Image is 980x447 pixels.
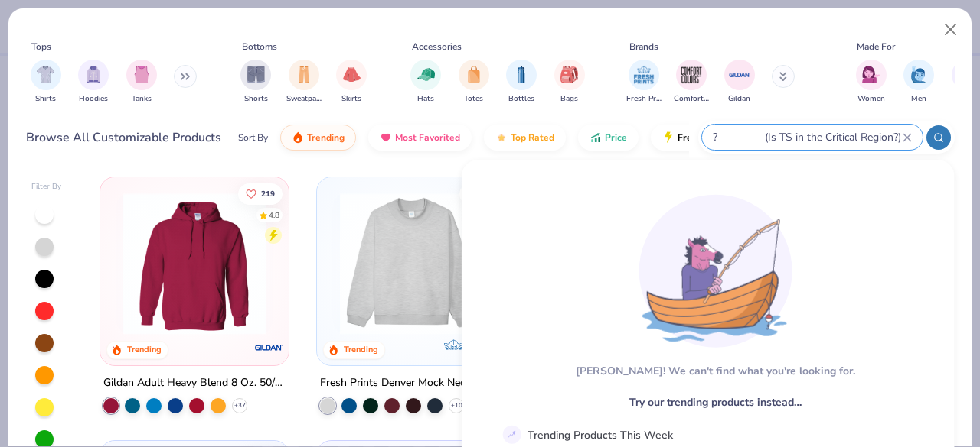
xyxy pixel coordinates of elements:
[286,60,322,105] button: filter button
[269,209,279,221] div: 4.8
[513,66,530,83] img: Bottles Image
[417,93,434,105] span: Hats
[286,60,322,105] div: filter for Sweatpants
[368,125,472,151] button: Most Favorited
[857,40,895,53] div: Made For
[554,60,585,105] div: filter for Bags
[674,93,709,105] span: Comfort Colors
[336,60,367,105] button: filter button
[678,131,756,144] span: Fresh Prints Flash
[711,128,903,146] input: Try "T-Shirt"
[31,60,61,105] button: filter button
[626,60,661,105] button: filter button
[238,183,283,204] button: Like
[862,66,880,83] img: Women Image
[37,66,54,83] img: Shirts Image
[417,66,435,83] img: Hats Image
[903,60,934,105] button: filter button
[724,60,755,105] button: filter button
[508,93,534,105] span: Bottles
[253,332,283,363] img: Gildan logo
[674,60,709,105] button: filter button
[320,374,502,393] div: Fresh Prints Denver Mock Neck Heavyweight Sweatshirt
[286,93,322,105] span: Sweatpants
[936,15,965,44] button: Close
[410,60,441,105] div: filter for Hats
[910,66,927,83] img: Men Image
[560,66,577,83] img: Bags Image
[35,93,56,105] span: Shirts
[280,125,356,151] button: Trending
[674,60,709,105] div: filter for Comfort Colors
[341,93,361,105] span: Skirts
[857,93,885,105] span: Women
[31,40,51,53] div: Tops
[336,60,367,105] div: filter for Skirts
[856,60,887,105] button: filter button
[680,63,703,86] img: Comfort Colors Image
[410,60,441,105] button: filter button
[626,60,661,105] div: filter for Fresh Prints
[85,66,102,83] img: Hoodies Image
[78,60,109,105] button: filter button
[578,125,639,151] button: Price
[506,60,537,105] button: filter button
[459,60,489,105] div: filter for Totes
[605,131,627,144] span: Price
[459,60,489,105] button: filter button
[133,66,150,83] img: Tanks Image
[856,60,887,105] div: filter for Women
[132,93,152,105] span: Tanks
[554,60,585,105] button: filter button
[244,93,268,105] span: Shorts
[629,394,802,410] span: Try our trending products instead…
[576,363,855,379] div: [PERSON_NAME]! We can't find what you're looking for.
[460,183,500,204] button: Like
[395,131,460,144] span: Most Favorited
[484,125,566,151] button: Top Rated
[511,131,554,144] span: Top Rated
[240,60,271,105] div: filter for Shorts
[911,93,926,105] span: Men
[560,93,578,105] span: Bags
[292,131,304,144] img: trending.gif
[79,93,108,105] span: Hoodies
[465,66,482,83] img: Totes Image
[662,131,675,144] img: flash.gif
[126,60,157,105] div: filter for Tanks
[728,93,750,105] span: Gildan
[724,60,755,105] div: filter for Gildan
[242,40,277,53] div: Bottoms
[273,193,430,335] img: a164e800-7022-4571-a324-30c76f641635
[639,195,792,348] img: Loading...
[31,181,62,193] div: Filter By
[332,193,490,335] img: f5d85501-0dbb-4ee4-b115-c08fa3845d83
[234,401,245,410] span: + 37
[412,40,462,53] div: Accessories
[651,125,828,151] button: Fresh Prints Flash
[632,63,655,86] img: Fresh Prints Image
[380,131,392,144] img: most_fav.gif
[247,66,265,83] img: Shorts Image
[26,128,221,147] div: Browse All Customizable Products
[240,60,271,105] button: filter button
[505,428,519,442] img: trend_line.gif
[343,66,361,83] img: Skirts Image
[31,60,61,105] div: filter for Shirts
[506,60,537,105] div: filter for Bottles
[126,60,157,105] button: filter button
[296,66,312,83] img: Sweatpants Image
[629,40,658,53] div: Brands
[495,131,508,144] img: TopRated.gif
[626,93,661,105] span: Fresh Prints
[307,131,345,144] span: Trending
[464,93,483,105] span: Totes
[903,60,934,105] div: filter for Men
[261,189,275,197] span: 219
[238,131,268,144] div: Sort By
[103,374,286,393] div: Gildan Adult Heavy Blend 8 Oz. 50/50 Hooded Sweatshirt
[451,401,462,410] span: + 10
[78,60,109,105] div: filter for Hoodies
[116,193,273,335] img: 01756b78-01f6-4cc6-8d8a-3c30c1a0c8ac
[528,426,673,442] div: Trending Products This Week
